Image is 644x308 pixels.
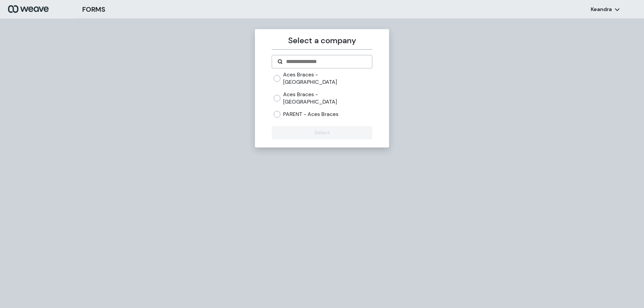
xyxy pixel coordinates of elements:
p: Select a company [272,35,372,47]
input: Search [285,58,366,66]
label: Aces Braces - [GEOGRAPHIC_DATA] [283,71,372,85]
button: Select [272,126,372,139]
label: PARENT - Aces Braces [283,111,338,118]
h3: FORMS [82,4,105,14]
p: Keandra [591,6,612,13]
label: Aces Braces - [GEOGRAPHIC_DATA] [283,91,372,105]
